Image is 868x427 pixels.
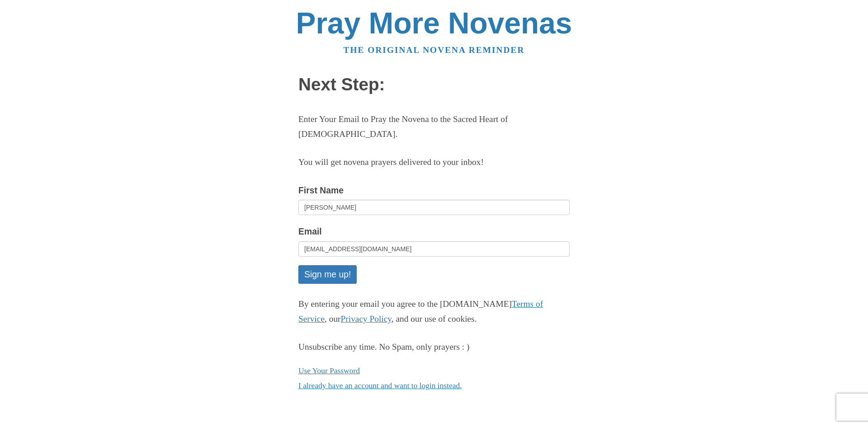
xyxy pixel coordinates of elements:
[298,366,360,375] a: Use Your Password
[298,155,570,170] p: You will get novena prayers delivered to your inbox!
[296,6,572,40] a: Pray More Novenas
[298,183,344,198] label: First Name
[298,224,322,239] label: Email
[298,265,357,284] button: Sign me up!
[344,45,525,55] a: The original novena reminder
[298,297,570,327] p: By entering your email you agree to the [DOMAIN_NAME] , our , and our use of cookies.
[298,200,570,215] input: Optional
[298,75,570,94] h1: Next Step:
[298,381,462,390] a: I already have an account and want to login instead.
[298,112,570,142] p: Enter Your Email to Pray the Novena to the Sacred Heart of [DEMOGRAPHIC_DATA].
[298,340,570,355] div: Unsubscribe any time. No Spam, only prayers : )
[341,314,392,324] a: Privacy Policy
